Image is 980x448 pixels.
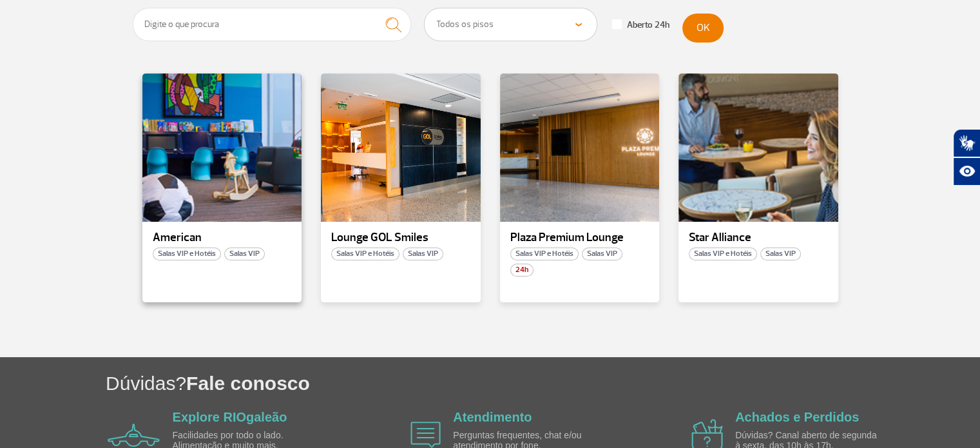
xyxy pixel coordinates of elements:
[510,248,579,260] span: Salas VIP e Hotéis
[331,231,470,244] p: Lounge GOL Smiles
[186,373,310,394] span: Fale conosco
[760,248,801,260] span: Salas VIP
[582,248,622,260] span: Salas VIP
[953,129,980,157] button: Abrir tradutor de língua de sinais.
[689,248,757,260] span: Salas VIP e Hotéis
[689,231,828,244] p: Star Alliance
[153,248,221,260] span: Salas VIP e Hotéis
[953,157,980,186] button: Abrir recursos assistivos.
[224,248,265,260] span: Salas VIP
[331,248,399,260] span: Salas VIP e Hotéis
[133,8,412,41] input: Digite o que procura
[510,231,649,244] p: Plaza Premium Lounge
[410,422,441,448] img: airplane icon
[106,370,980,396] h1: Dúvidas?
[510,264,533,277] span: 24h
[108,424,160,447] img: airplane icon
[453,410,532,424] a: Atendimento
[403,248,443,260] span: Salas VIP
[953,129,980,186] div: Plugin de acessibilidade da Hand Talk.
[153,231,292,244] p: American
[173,410,287,424] a: Explore RIOgaleão
[682,14,724,43] button: OK
[735,410,859,424] a: Achados e Perdidos
[612,19,669,31] label: Aberto 24h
